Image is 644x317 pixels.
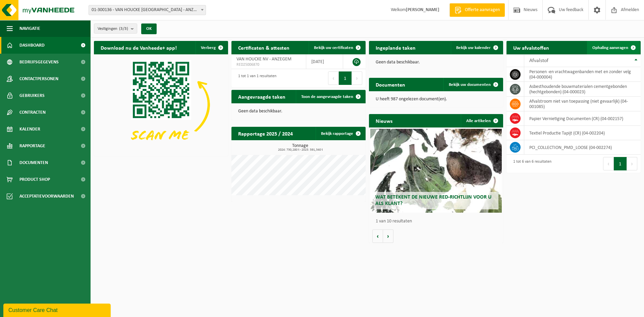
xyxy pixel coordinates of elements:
[296,90,365,103] a: Toon de aangevraagde taken
[524,140,641,155] td: PCI_COLLECTION_PMD_LOOSE (04-002274)
[443,78,502,91] a: Bekijk uw documenten
[19,87,45,104] span: Gebruikers
[369,41,422,54] h2: Ingeplande taken
[3,302,112,317] iframe: chat widget
[89,5,206,15] span: 01-300136 - VAN HOUCKE NV - ANZEGEM
[141,23,157,34] button: OK
[19,171,50,188] span: Product Shop
[19,138,45,154] span: Rapportage
[529,58,548,63] span: Afvalstof
[352,71,362,85] button: Next
[627,157,637,170] button: Next
[94,41,183,54] h2: Download nu de Vanheede+ app!
[19,188,74,205] span: Acceptatievoorwaarden
[376,60,496,65] p: Geen data beschikbaar.
[314,46,353,50] span: Bekijk uw certificaten
[19,70,58,87] span: Contactpersonen
[201,46,216,50] span: Verberg
[19,121,40,138] span: Kalender
[309,41,365,54] a: Bekijk uw certificaten
[506,41,556,54] h2: Uw afvalstoffen
[339,71,352,85] button: 1
[449,83,491,87] span: Bekijk uw documenten
[587,41,640,54] a: Ophaling aanvragen
[376,97,496,102] p: U heeft 987 ongelezen document(en).
[236,62,301,67] span: RED25006870
[98,24,128,34] span: Vestigingen
[369,78,412,91] h2: Documenten
[238,109,359,114] p: Geen data beschikbaar.
[196,41,227,54] button: Verberg
[456,46,491,50] span: Bekijk uw kalender
[19,37,45,54] span: Dashboard
[231,90,292,103] h2: Aangevraagde taken
[406,7,439,12] strong: [PERSON_NAME]
[375,195,491,206] span: Wat betekent de nieuwe RED-richtlijn voor u als klant?
[236,57,291,62] span: VAN HOUCKE NV - ANZEGEM
[19,104,46,121] span: Contracten
[451,41,502,54] a: Bekijk uw kalender
[19,154,48,171] span: Documenten
[372,229,383,243] button: Vorige
[231,127,300,140] h2: Rapportage 2025 / 2024
[510,156,551,171] div: 1 tot 6 van 6 resultaten
[603,157,614,170] button: Previous
[235,148,366,152] span: 2024: 730,280 t - 2025: 591,340 t
[94,23,137,34] button: Vestigingen(3/3)
[524,111,641,126] td: Papier Vernietiging Documenten (CR) (04-002157)
[235,71,276,86] div: 1 tot 1 van 1 resultaten
[119,27,128,31] count: (3/3)
[301,95,353,99] span: Toon de aangevraagde taken
[463,7,501,13] span: Offerte aanvragen
[369,114,399,127] h2: Nieuws
[316,127,365,140] a: Bekijk rapportage
[19,54,59,70] span: Bedrijfsgegevens
[524,82,641,97] td: asbesthoudende bouwmaterialen cementgebonden (hechtgebonden) (04-000023)
[231,41,296,54] h2: Certificaten & attesten
[592,46,628,50] span: Ophaling aanvragen
[524,97,641,111] td: afvalstroom niet van toepassing (niet gevaarlijk) (04-001085)
[370,129,502,213] a: Wat betekent de nieuwe RED-richtlijn voor u als klant?
[524,126,641,140] td: Textiel Productie Tapijt (CR) (04-002204)
[461,114,502,127] a: Alle artikelen
[449,3,505,17] a: Offerte aanvragen
[524,67,641,82] td: personen -en vrachtwagenbanden met en zonder velg (04-000004)
[614,157,627,170] button: 1
[19,20,40,37] span: Navigatie
[89,5,206,15] span: 01-300136 - VAN HOUCKE NV - ANZEGEM
[235,144,366,152] h3: Tonnage
[306,54,343,69] td: [DATE]
[376,219,500,224] p: 1 van 10 resultaten
[383,229,393,243] button: Volgende
[328,71,339,85] button: Previous
[94,54,228,155] img: Download de VHEPlus App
